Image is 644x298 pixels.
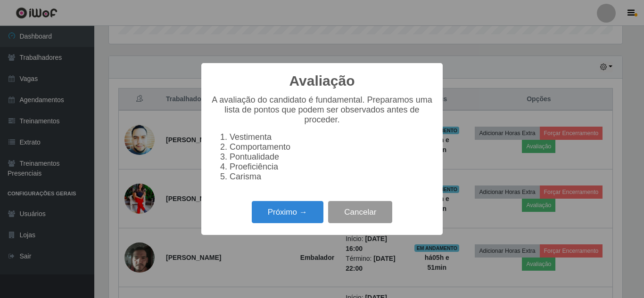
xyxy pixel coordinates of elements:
li: Comportamento [230,142,433,152]
button: Cancelar [328,201,392,223]
li: Carisma [230,172,433,182]
li: Pontualidade [230,152,433,162]
h2: Avaliação [289,72,355,89]
li: Vestimenta [230,132,433,142]
p: A avaliação do candidato é fundamental. Preparamos uma lista de pontos que podem ser observados a... [211,95,433,125]
button: Próximo → [252,201,323,223]
li: Proeficiência [230,162,433,172]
